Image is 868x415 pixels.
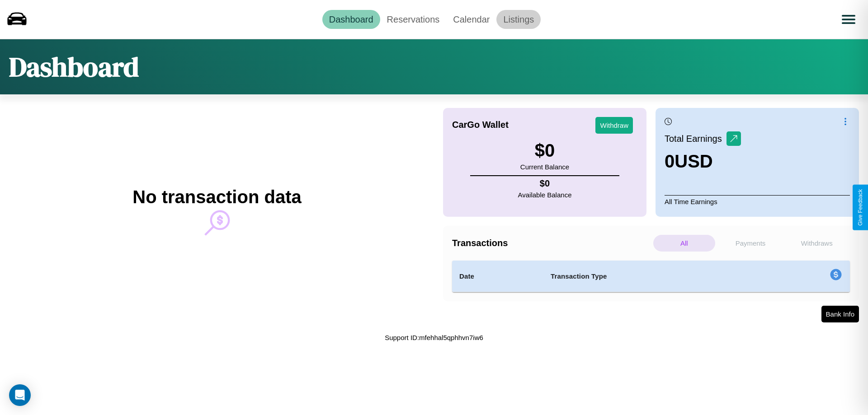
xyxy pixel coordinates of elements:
[380,10,447,29] a: Reservations
[322,10,380,29] a: Dashboard
[786,235,848,252] p: Withdraws
[452,120,509,130] h4: CarGo Wallet
[446,10,496,29] a: Calendar
[132,187,301,207] h2: No transaction data
[665,131,726,147] p: Total Earnings
[459,271,536,282] h4: Date
[452,238,651,248] h4: Transactions
[836,7,861,32] button: Open menu
[9,48,139,85] h1: Dashboard
[518,189,572,201] p: Available Balance
[518,178,572,189] h4: $ 0
[385,331,483,344] p: Support ID: mfehhal5qphhvn7iw6
[551,271,756,282] h4: Transaction Type
[595,117,633,134] button: Withdraw
[821,306,859,322] button: Bank Info
[665,195,850,208] p: All Time Earnings
[9,384,31,406] div: Open Intercom Messenger
[665,151,741,172] h3: 0 USD
[857,189,863,226] div: Give Feedback
[496,10,541,29] a: Listings
[520,140,569,161] h3: $ 0
[452,261,850,292] table: simple table
[720,235,782,252] p: Payments
[520,161,569,173] p: Current Balance
[653,235,715,252] p: All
